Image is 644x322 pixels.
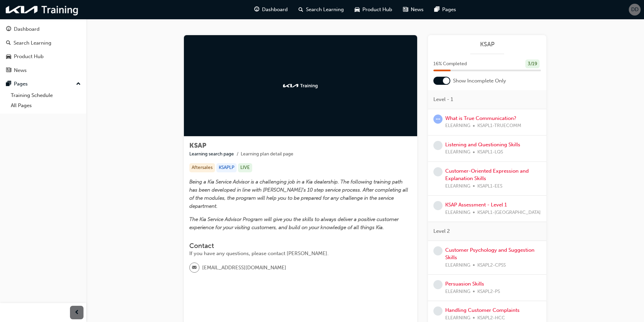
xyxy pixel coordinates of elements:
[189,151,234,157] a: Learning search page
[76,80,81,89] span: up-icon
[3,3,81,17] img: kia-training
[8,100,84,111] a: All Pages
[3,64,84,77] a: News
[403,5,408,14] span: news-icon
[6,54,11,60] span: car-icon
[411,6,424,14] span: News
[429,3,461,17] a: pages-iconPages
[6,81,11,87] span: pages-icon
[293,3,349,17] a: search-iconSearch Learning
[3,78,84,90] button: Pages
[74,308,79,317] span: prev-icon
[445,142,520,148] a: Listening and Questioning Skills
[445,281,484,287] a: Persuasion Skills
[6,26,11,32] span: guage-icon
[192,264,197,272] span: email-icon
[189,179,409,209] span: Being a Kia Service Advisor is a challenging job in a Kia dealership. The following training path...
[238,163,252,172] div: LIVE
[14,39,51,47] div: Search Learning
[189,216,400,230] span: The Kia Service Advisor Program will give you the skills to always deliver a positive customer ex...
[629,4,641,16] button: DD
[445,168,529,182] a: Customer-Oriented Expression and Explanation Skills
[14,80,28,88] div: Pages
[299,5,303,14] span: search-icon
[362,6,392,14] span: Product Hub
[3,37,84,49] a: Search Learning
[433,201,443,210] span: learningRecordVerb_NONE-icon
[282,82,319,89] img: kia-training
[216,163,237,172] div: KSAPLP
[445,182,470,190] span: ELEARNING
[262,6,288,14] span: Dashboard
[631,6,639,14] span: DD
[306,6,344,14] span: Search Learning
[189,242,412,250] h3: Contact
[445,288,470,296] span: ELEARNING
[445,247,534,261] a: Customer Psychology and Suggestion Skills
[433,167,443,176] span: learningRecordVerb_NONE-icon
[445,148,470,156] span: ELEARNING
[189,250,412,257] div: If you have any questions, please contact [PERSON_NAME].
[445,122,470,130] span: ELEARNING
[477,122,521,130] span: KSAPL1-TRUECOMM
[433,141,443,150] span: learningRecordVerb_NONE-icon
[433,246,443,255] span: learningRecordVerb_NONE-icon
[477,314,505,322] span: KSAPL2-HCC
[433,96,453,103] span: Level - 1
[525,59,540,69] div: 3 / 19
[433,41,541,48] a: KSAP
[202,264,286,272] span: [EMAIL_ADDRESS][DOMAIN_NAME]
[3,23,84,35] a: Dashboard
[433,306,443,316] span: learningRecordVerb_NONE-icon
[477,209,541,217] span: KSAPL1-[GEOGRAPHIC_DATA]
[6,40,11,46] span: search-icon
[398,3,429,17] a: news-iconNews
[14,53,44,60] div: Product Hub
[453,77,506,85] span: Show Incomplete Only
[445,262,470,269] span: ELEARNING
[477,288,500,296] span: KSAPL2-PS
[445,314,470,322] span: ELEARNING
[433,280,443,289] span: learningRecordVerb_NONE-icon
[445,209,470,217] span: ELEARNING
[434,5,439,14] span: pages-icon
[3,50,84,63] a: Product Hub
[355,5,360,14] span: car-icon
[14,67,27,74] div: News
[3,22,84,78] button: DashboardSearch LearningProduct HubNews
[433,227,450,235] span: Level 2
[445,202,507,208] a: KSAP Assessment - Level 1
[241,150,293,158] li: Learning plan detail page
[433,60,467,68] span: 16 % Completed
[189,142,206,149] span: KSAP
[189,163,215,172] div: Aftersales
[442,6,456,14] span: Pages
[6,68,11,74] span: news-icon
[349,3,398,17] a: car-iconProduct Hub
[477,182,502,190] span: KSAPL1-EES
[477,262,506,269] span: KSAPL2-CPSS
[249,3,293,17] a: guage-iconDashboard
[254,5,259,14] span: guage-icon
[14,25,40,33] div: Dashboard
[445,307,520,313] a: Handling Customer Complaints
[445,115,516,121] a: What is True Communication?
[477,148,503,156] span: KSAPL1-LQS
[433,115,443,124] span: learningRecordVerb_ATTEMPT-icon
[8,90,84,101] a: Training Schedule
